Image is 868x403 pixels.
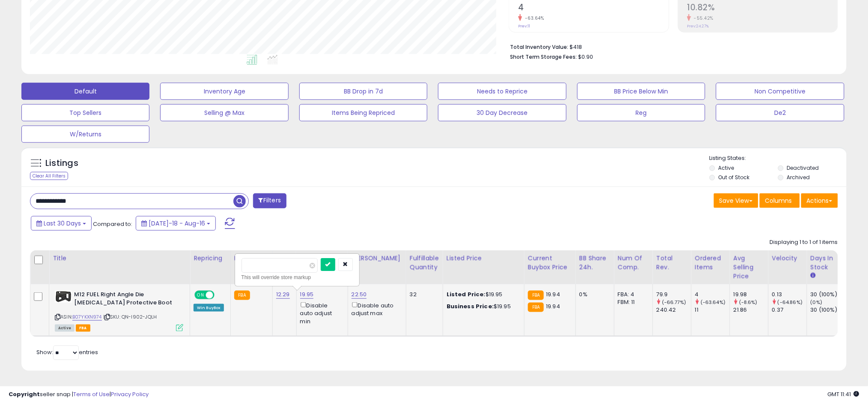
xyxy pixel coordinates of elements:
[300,290,314,299] a: 19.95
[160,83,288,100] button: Inventory Age
[828,390,859,398] span: 2025-09-16 11:41 GMT
[410,254,439,272] div: Fulfillable Quantity
[811,299,823,306] small: (0%)
[716,104,844,121] button: De2
[577,83,705,100] button: BB Price Below Min
[195,292,206,299] span: ON
[687,3,838,14] h2: 10.82%
[710,154,847,162] p: Listing States:
[695,306,730,314] div: 11
[160,104,288,121] button: Selling @ Max
[701,299,725,306] small: (-63.64%)
[352,301,400,317] div: Disable auto adjust max
[44,219,81,228] span: Last 30 Days
[93,220,132,228] span: Compared to:
[36,348,98,356] span: Show: entries
[579,291,608,298] div: 0%
[656,291,691,298] div: 79.9
[811,291,845,298] div: 30 (100%)
[760,193,800,208] button: Columns
[234,254,269,263] div: Fulfillment
[546,290,560,298] span: 19.94
[21,126,149,143] button: W/Returns
[55,291,72,303] img: 41eGpRqFgfL._SL40_.jpg
[103,313,157,320] span: | SKU: QN-I902-JQLH
[734,254,765,281] div: Avg Selling Price
[352,290,367,299] a: 22.50
[528,254,572,272] div: Current Buybox Price
[76,325,90,332] span: FBA
[447,254,521,263] div: Listed Price
[734,291,768,298] div: 19.98
[577,104,705,121] button: Reg
[716,83,844,100] button: Non Competitive
[510,53,577,60] b: Short Term Storage Fees:
[546,302,560,310] span: 19.94
[136,216,216,231] button: [DATE]-18 - Aug-16
[111,390,149,398] a: Privacy Policy
[276,290,290,299] a: 12.29
[714,193,758,208] button: Save View
[772,291,807,298] div: 0.13
[447,290,486,298] b: Listed Price:
[438,83,566,100] button: Needs to Reprice
[447,303,518,310] div: $19.95
[74,291,178,309] b: M12 FUEL Right Angle Die [MEDICAL_DATA] Protective Boot
[772,306,807,314] div: 0.37
[739,299,758,306] small: (-8.6%)
[55,325,75,332] span: All listings currently available for purchase on Amazon
[9,391,149,399] div: seller snap | |
[194,304,224,312] div: Win BuyBox
[45,157,78,169] h5: Listings
[528,303,544,312] small: FBA
[53,254,186,263] div: Title
[656,254,688,272] div: Total Rev.
[55,291,183,331] div: ASIN:
[811,306,845,314] div: 30 (100%)
[662,299,686,306] small: (-66.77%)
[518,24,530,29] small: Prev: 11
[765,196,792,205] span: Columns
[734,306,768,314] div: 21.86
[149,219,205,228] span: [DATE]-18 - Aug-16
[72,313,102,321] a: B07YKXN974
[618,291,646,298] div: FBA: 4
[31,216,92,231] button: Last 30 Days
[770,238,838,247] div: Displaying 1 to 1 of 1 items
[787,164,819,171] label: Deactivated
[438,104,566,121] button: 30 Day Decrease
[213,292,227,299] span: OFF
[300,301,341,325] div: Disable auto adjust min
[695,254,726,272] div: Ordered Items
[801,193,838,208] button: Actions
[811,254,842,272] div: Days In Stock
[73,390,110,398] a: Terms of Use
[528,291,544,300] small: FBA
[687,24,709,29] small: Prev: 24.27%
[691,15,714,21] small: -55.42%
[656,306,691,314] div: 240.42
[618,298,646,306] div: FBM: 11
[618,254,649,272] div: Num of Comp.
[447,302,494,310] b: Business Price:
[579,254,611,272] div: BB Share 24h.
[9,390,40,398] strong: Copyright
[778,299,802,306] small: (-64.86%)
[719,174,750,181] label: Out of Stock
[242,273,353,282] div: This will override store markup
[21,83,149,100] button: Default
[447,291,518,298] div: $19.95
[522,15,544,21] small: -63.64%
[234,291,250,300] small: FBA
[811,272,816,280] small: Days In Stock.
[299,83,427,100] button: BB Drop in 7d
[772,254,803,263] div: Velocity
[695,291,730,298] div: 4
[510,41,832,51] li: $418
[787,174,810,181] label: Archived
[518,3,668,14] h2: 4
[30,172,68,180] div: Clear All Filters
[253,193,286,208] button: Filters
[194,254,227,263] div: Repricing
[410,291,436,298] div: 32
